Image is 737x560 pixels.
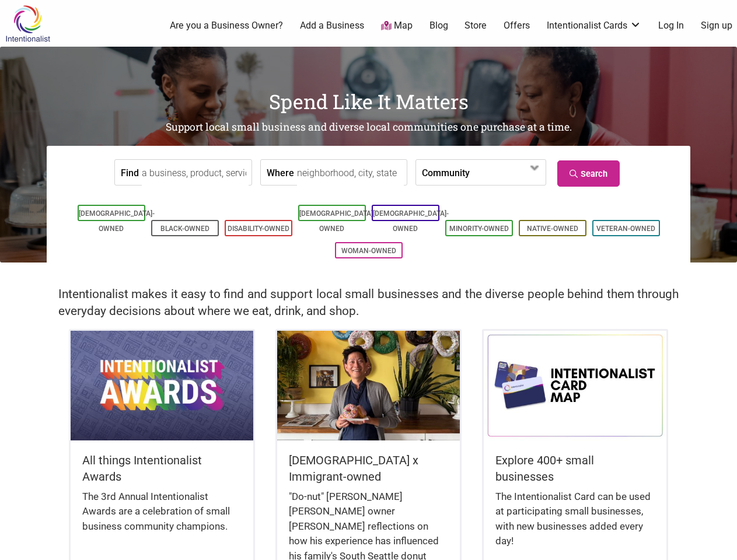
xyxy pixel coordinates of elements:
[228,225,289,233] a: Disability-Owned
[267,160,294,185] label: Where
[142,160,249,186] input: a business, product, service
[429,19,448,32] a: Blog
[277,331,460,440] img: King Donuts - Hong Chhuor
[341,247,396,255] a: Woman-Owned
[299,209,375,233] a: [DEMOGRAPHIC_DATA]-Owned
[373,209,449,233] a: [DEMOGRAPHIC_DATA]-Owned
[596,225,655,233] a: Veteran-Owned
[79,209,155,233] a: [DEMOGRAPHIC_DATA]-Owned
[82,452,242,485] h5: All things Intentionalist Awards
[121,160,139,185] label: Find
[170,19,283,32] a: Are you a Business Owner?
[422,160,470,185] label: Community
[449,225,509,233] a: Minority-Owned
[300,19,364,32] a: Add a Business
[71,331,253,440] img: Intentionalist Awards
[504,19,530,32] a: Offers
[464,19,487,32] a: Store
[495,452,655,485] h5: Explore 400+ small businesses
[82,489,242,546] div: The 3rd Annual Intentionalist Awards are a celebration of small business community champions.
[547,19,641,32] a: Intentionalist Cards
[289,452,448,485] h5: [DEMOGRAPHIC_DATA] x Immigrant-owned
[381,19,413,33] a: Map
[701,19,732,32] a: Sign up
[484,331,666,440] img: Intentionalist Card Map
[658,19,684,32] a: Log In
[58,286,679,320] h2: Intentionalist makes it easy to find and support local small businesses and the diverse people be...
[557,160,620,187] a: Search
[160,225,209,233] a: Black-Owned
[297,160,404,186] input: neighborhood, city, state
[527,225,578,233] a: Native-Owned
